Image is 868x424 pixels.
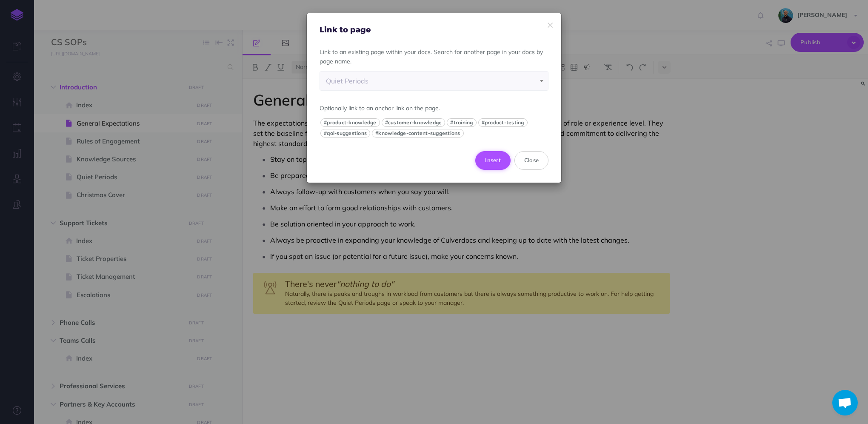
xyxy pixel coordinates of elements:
[382,118,445,127] button: #customer-knowledge
[326,72,542,90] div: Quiet Periods
[320,47,548,66] p: Link to an existing page within your docs. Search for another page in your docs by page name.
[320,103,548,113] p: Optionally link to an anchor link on the page.
[320,26,548,34] h4: Link to page
[320,72,548,90] span: Introduction > Quiet Periods
[320,129,370,138] button: #qol-suggestions
[478,118,528,127] button: #product-testing
[320,118,380,127] button: #product-knowledge
[372,129,464,138] button: #knowledge-content-suggestions
[475,151,511,170] button: Insert
[320,71,548,91] span: Introduction > Quiet Periods
[447,118,476,127] button: #training
[514,151,548,170] button: Close
[832,390,858,415] div: Open chat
